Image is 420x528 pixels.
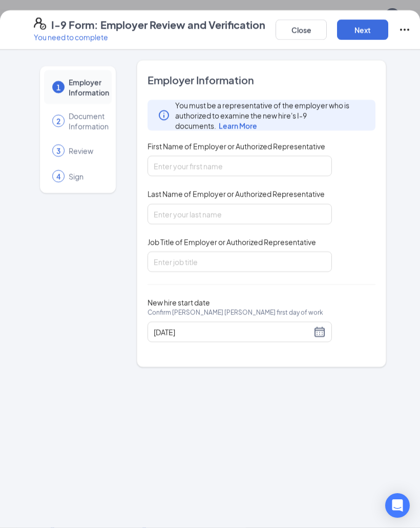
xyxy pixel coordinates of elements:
span: Document Information [69,111,109,131]
span: 2 [56,116,60,126]
span: New hire start date [148,297,323,328]
span: 3 [56,145,60,156]
span: Learn More [219,121,257,130]
p: You need to complete [34,32,265,42]
span: Review [69,145,101,156]
h4: I-9 Form: Employer Review and Verification [51,17,265,32]
svg: Ellipses [398,24,411,36]
span: 1 [56,82,60,92]
svg: FormI9EVerifyIcon [34,17,46,30]
span: Employer Information [148,73,375,87]
input: 08/04/2025 [154,326,311,337]
span: Job Title of Employer or Authorized Representative [148,237,316,247]
button: Next [337,19,388,40]
span: First Name of Employer or Authorized Representative [148,141,325,151]
a: Learn More [216,121,257,130]
input: Enter job title [148,251,332,272]
input: Enter your first name [148,156,332,176]
span: Sign [69,171,101,181]
span: Confirm [PERSON_NAME] [PERSON_NAME] first day of work [148,307,323,318]
svg: Info [158,109,170,121]
span: 4 [56,171,60,181]
span: Last Name of Employer or Authorized Representative [148,188,325,199]
span: You must be a representative of the employer who is authorized to examine the new hire's I-9 docu... [175,100,365,131]
div: Open Intercom Messenger [385,493,410,518]
input: Enter your last name [148,204,332,224]
span: Employer Information [69,77,109,97]
button: Close [276,19,327,40]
